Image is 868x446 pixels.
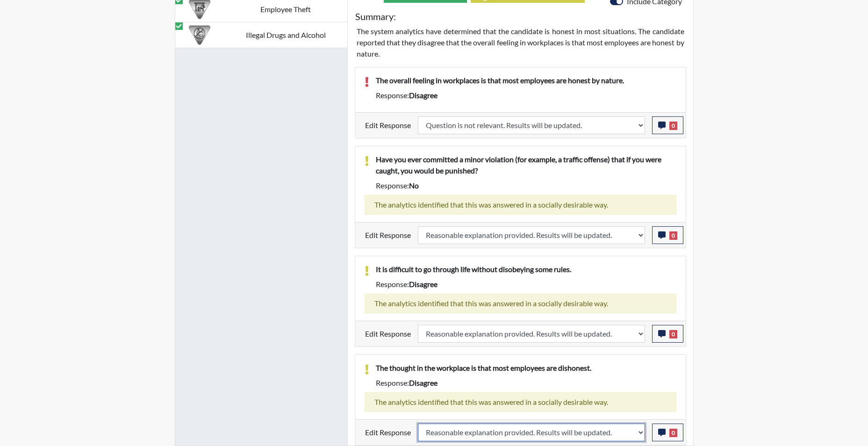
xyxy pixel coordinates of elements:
[652,226,683,244] button: 0
[411,424,652,441] div: Update the test taker's response, the change might impact the score
[669,231,677,240] span: 0
[357,26,684,59] p: The system analytics have determined that the candidate is honest in most situations. The candida...
[365,424,411,441] label: Edit Response
[224,22,347,48] td: Illegal Drugs and Alcohol
[652,116,683,134] button: 0
[409,181,419,190] span: no
[409,378,438,387] span: disagree
[369,279,683,290] div: Response:
[365,116,411,134] label: Edit Response
[376,362,676,374] p: The thought in the workplace is that most employees are dishonest.
[365,226,411,244] label: Edit Response
[411,226,652,244] div: Update the test taker's response, the change might impact the score
[365,325,411,343] label: Edit Response
[409,91,438,100] span: disagree
[376,154,676,176] p: Have you ever committed a minor violation (for example, a traffic offense) that if you were caugh...
[369,90,683,101] div: Response:
[189,24,210,46] img: CATEGORY%20ICON-12.0f6f1024.png
[669,429,677,437] span: 0
[669,330,677,338] span: 0
[652,424,683,441] button: 0
[365,392,676,412] div: The analytics identified that this was answered in a socially desirable way.
[369,377,683,388] div: Response:
[365,294,676,313] div: The analytics identified that this was answered in a socially desirable way.
[365,195,676,215] div: The analytics identified that this was answered in a socially desirable way.
[376,75,676,86] p: The overall feeling in workplaces is that most employees are honest by nature.
[376,264,676,275] p: It is difficult to go through life without disobeying some rules.
[411,116,652,134] div: Update the test taker's response, the change might impact the score
[411,325,652,343] div: Update the test taker's response, the change might impact the score
[669,122,677,130] span: 0
[369,180,683,191] div: Response:
[409,280,438,288] span: disagree
[652,325,683,343] button: 0
[355,11,396,22] h5: Summary:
